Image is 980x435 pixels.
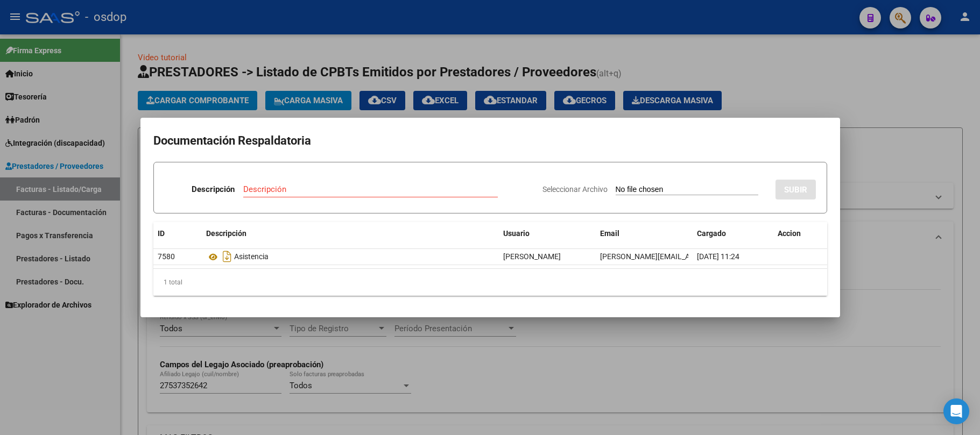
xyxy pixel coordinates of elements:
span: [PERSON_NAME] [503,252,561,261]
h2: Documentación Respaldatoria [153,131,827,151]
div: Open Intercom Messenger [943,398,969,424]
datatable-header-cell: Cargado [693,222,773,245]
p: Descripción [192,183,235,196]
span: [PERSON_NAME][EMAIL_ADDRESS][PERSON_NAME][DOMAIN_NAME] [600,252,835,261]
div: Asistencia [206,248,495,265]
datatable-header-cell: Email [596,222,693,245]
span: SUBIR [784,185,807,195]
i: Descargar documento [220,248,234,265]
datatable-header-cell: Descripción [202,222,499,245]
span: Seleccionar Archivo [542,185,608,194]
span: [DATE] 11:24 [697,252,739,261]
span: Cargado [697,229,726,238]
span: Email [600,229,619,238]
button: SUBIR [775,180,816,199]
datatable-header-cell: Usuario [499,222,596,245]
span: Accion [778,229,801,238]
datatable-header-cell: ID [153,222,202,245]
span: Descripción [206,229,246,238]
span: ID [158,229,165,238]
datatable-header-cell: Accion [773,222,827,245]
div: 1 total [153,269,827,296]
span: Usuario [503,229,530,238]
span: 7580 [158,252,175,261]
